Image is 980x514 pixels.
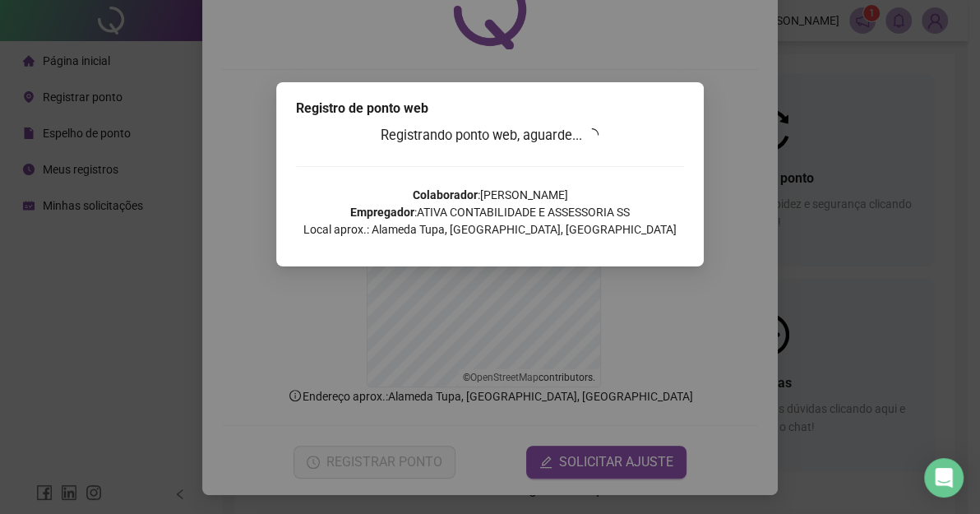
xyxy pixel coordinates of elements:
[296,99,684,118] div: Registro de ponto web
[413,188,478,201] strong: Colaborador
[350,206,414,219] strong: Empregador
[924,458,964,498] div: Open Intercom Messenger
[296,187,684,238] p: : [PERSON_NAME] : ATIVA CONTABILIDADE E ASSESSORIA SS Local aprox.: Alameda Tupa, [GEOGRAPHIC_DAT...
[584,126,602,144] span: loading
[296,125,684,146] h3: Registrando ponto web, aguarde...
